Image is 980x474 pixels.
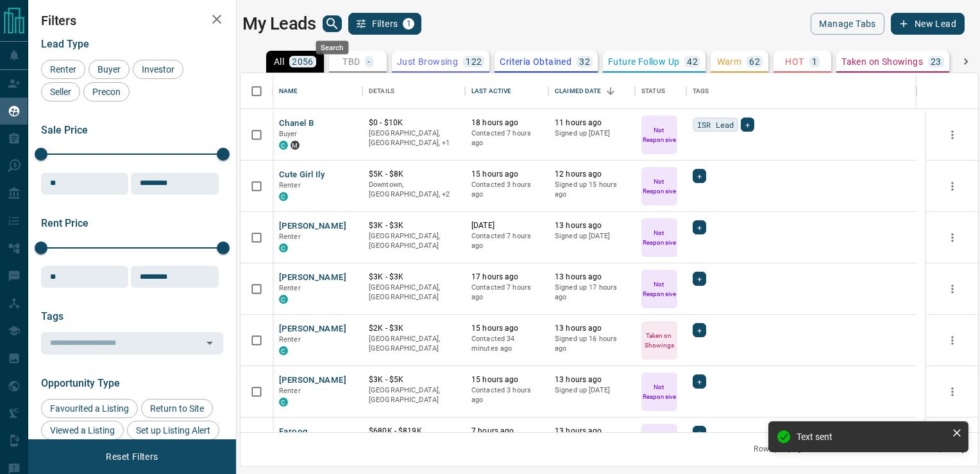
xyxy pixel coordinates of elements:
p: $3K - $5K [369,374,459,385]
p: $3K - $3K [369,220,459,231]
button: more [943,279,962,299]
p: Contacted 3 hours ago [471,180,542,200]
div: Name [279,73,298,109]
div: + [693,169,706,183]
span: Investor [137,64,179,75]
p: - [367,57,370,66]
span: Favourited a Listing [46,403,133,414]
div: + [693,374,706,389]
span: Return to Site [146,403,208,414]
p: $3K - $3K [369,272,459,283]
p: Criteria Obtained [500,57,571,66]
p: Toronto [369,128,459,148]
span: Renter [46,64,81,75]
p: Warm [717,57,742,66]
span: Seller [46,87,76,97]
span: Renter [279,335,301,344]
div: + [693,323,706,337]
p: Contacted 7 hours ago [471,231,542,251]
span: + [745,118,750,131]
span: Set up Listing Alert [131,425,215,435]
span: + [697,324,702,337]
div: + [693,272,706,286]
p: Not Responsive [643,228,676,247]
p: Taken on Showings [643,331,676,350]
h2: Filters [41,13,223,28]
p: Contacted 7 hours ago [471,128,542,148]
div: Tags [686,73,917,109]
span: Renter [279,387,301,395]
div: Status [635,73,686,109]
p: 42 [687,57,698,66]
span: + [697,426,702,439]
p: Contacted 7 hours ago [471,283,542,303]
p: [GEOGRAPHIC_DATA], [GEOGRAPHIC_DATA] [369,385,459,405]
p: Signed up 16 hours ago [555,334,629,354]
div: Name [273,73,362,109]
h1: My Leads [242,13,316,34]
p: 7 hours ago [471,426,542,437]
div: condos.ca [279,243,288,252]
div: Return to Site [141,399,213,418]
div: Tags [693,73,709,109]
p: Rows per page: [754,444,807,455]
span: 1 [404,19,413,28]
button: New Lead [891,13,965,35]
p: 13 hours ago [555,323,629,334]
button: Cute Girl Ily [279,169,325,181]
p: TBD [342,57,360,66]
p: 13 hours ago [555,272,629,283]
div: condos.ca [279,141,288,150]
span: + [697,272,702,285]
button: [PERSON_NAME] [279,323,346,335]
button: [PERSON_NAME] [279,220,346,233]
span: Renter [279,233,301,241]
span: ISR Lead [697,118,734,131]
div: Precon [83,82,130,101]
span: Renter [279,181,301,189]
p: Not Responsive [643,177,676,196]
span: Renter [279,284,301,292]
p: 2056 [292,57,314,66]
span: Buyer [93,64,125,75]
p: 18 hours ago [471,118,542,128]
p: $0 - $10K [369,118,459,128]
div: + [693,220,706,234]
button: Chanel B [279,118,314,130]
button: more [943,228,962,247]
p: Contacted 34 minutes ago [471,334,542,354]
span: Tags [41,310,63,322]
p: 15 hours ago [471,323,542,334]
p: 11 hours ago [555,118,629,128]
button: more [943,331,962,350]
p: Signed up [DATE] [555,385,629,396]
button: Reset Filters [97,446,166,468]
p: 23 [931,57,942,66]
p: [GEOGRAPHIC_DATA], [GEOGRAPHIC_DATA] [369,231,459,251]
div: Viewed a Listing [41,421,124,440]
p: 12 hours ago [555,169,629,180]
button: more [943,382,962,401]
p: [GEOGRAPHIC_DATA], [GEOGRAPHIC_DATA] [369,334,459,354]
div: + [693,426,706,440]
button: Manage Tabs [811,13,884,35]
div: Claimed Date [548,73,635,109]
p: Signed up [DATE] [555,231,629,241]
div: Details [362,73,465,109]
p: Future Follow Up [608,57,679,66]
div: Details [369,73,394,109]
button: more [943,125,962,145]
button: Open [201,334,219,352]
p: Just Browsing [397,57,458,66]
p: 122 [466,57,482,66]
p: $2K - $3K [369,323,459,334]
div: Status [641,73,665,109]
p: Signed up [DATE] [555,128,629,139]
div: Last Active [465,73,548,109]
p: All [274,57,284,66]
button: more [943,177,962,196]
p: 13 hours ago [555,426,629,437]
span: Sale Price [41,124,88,136]
div: condos.ca [279,398,288,407]
div: mrloft.ca [291,141,300,150]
